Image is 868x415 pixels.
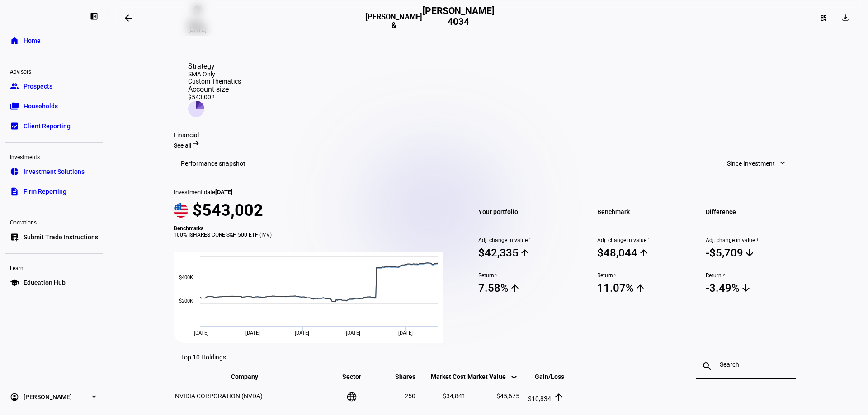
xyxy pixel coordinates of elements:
[720,361,772,368] input: Search
[188,78,241,85] div: Custom Thematics
[597,205,694,218] span: Benchmark
[24,36,41,45] span: Home
[90,12,99,21] eth-mat-symbol: left_panel_close
[722,272,725,279] sup: 2
[5,32,103,50] a: homeHome
[24,278,66,287] span: Education Hub
[194,330,208,336] span: [DATE]
[422,5,495,31] h2: [PERSON_NAME] 4034
[181,160,245,167] h3: Performance snapshot
[638,247,649,258] mat-icon: arrow_upward
[635,283,646,294] mat-icon: arrow_upward
[398,330,413,336] span: [DATE]
[24,187,66,196] span: Firm Reporting
[335,373,368,380] span: Sector
[245,330,260,336] span: [DATE]
[597,237,694,243] span: Adj. change in value
[174,131,803,139] div: Financial
[10,82,19,91] eth-mat-symbol: group
[179,298,193,304] text: $200K
[646,237,650,243] sup: 1
[494,272,498,279] sup: 2
[597,246,694,260] span: $48,044
[174,225,453,232] div: Benchmarks
[174,189,453,196] div: Investment date
[10,102,19,111] eth-mat-symbol: folder_copy
[443,392,466,400] span: $34,841
[478,281,576,295] span: 7.58%
[5,77,103,95] a: groupProspects
[5,150,103,163] div: Investments
[467,373,519,380] span: Market Value
[706,237,803,243] span: Adj. change in value
[10,36,19,45] eth-mat-symbol: home
[10,278,19,287] eth-mat-symbol: school
[841,13,850,22] mat-icon: download
[188,62,241,70] div: Strategy
[10,187,19,196] eth-mat-symbol: description
[478,237,576,243] span: Adj. change in value
[24,121,71,131] span: Client Reporting
[382,373,415,380] span: Shares
[5,163,103,181] a: pie_chartInvestment Solutions
[365,13,422,30] h3: [PERSON_NAME] &
[215,189,233,196] span: [DATE]
[188,85,241,93] div: Account size
[778,159,787,168] mat-icon: expand_more
[727,154,775,173] span: Since Investment
[295,330,309,336] span: [DATE]
[478,272,576,279] span: Return
[706,205,803,218] span: Difference
[174,232,453,238] div: 100% ISHARES CORE S&P 500 ETF (IVV)
[521,373,564,380] span: Gain/Loss
[179,275,193,280] text: $400K
[5,117,103,135] a: bid_landscapeClient Reporting
[478,205,576,218] span: Your portfolio
[597,272,694,279] span: Return
[24,233,98,242] span: Submit Trade Instructions
[24,102,58,111] span: Households
[188,93,241,101] div: $543,002
[706,281,803,295] span: -3.49%
[528,237,531,243] sup: 1
[346,330,360,336] span: [DATE]
[706,272,803,279] span: Return
[5,182,103,201] a: descriptionFirm Reporting
[24,167,85,176] span: Investment Solutions
[175,392,263,400] span: NVIDIA CORPORATION (NVDA)
[123,13,134,23] mat-icon: arrow_backwards
[417,373,466,380] span: Market Cost
[193,201,263,220] span: $543,002
[405,392,415,400] span: 250
[597,281,694,295] span: 11.07%
[90,392,99,401] eth-mat-symbol: expand_more
[24,392,72,401] span: [PERSON_NAME]
[231,373,272,380] span: Company
[478,247,519,259] div: $42,335
[509,372,519,382] mat-icon: keyboard_arrow_down
[191,139,200,148] mat-icon: arrow_right_alt
[10,392,19,401] eth-mat-symbol: account_circle
[174,142,191,149] span: See all
[10,121,19,131] eth-mat-symbol: bid_landscape
[741,283,751,294] mat-icon: arrow_downward
[613,272,617,279] sup: 2
[24,82,52,91] span: Prospects
[820,14,827,22] mat-icon: dashboard_customize
[744,247,755,258] mat-icon: arrow_downward
[519,247,530,258] mat-icon: arrow_upward
[10,233,19,242] eth-mat-symbol: list_alt_add
[5,97,103,115] a: folder_copyHouseholds
[706,246,803,260] span: -$5,709
[696,361,718,372] mat-icon: search
[553,392,564,402] mat-icon: arrow_upward
[10,167,19,176] eth-mat-symbol: pie_chart
[755,237,759,243] sup: 1
[718,154,796,173] button: Since Investment
[528,395,551,402] span: $10,834
[181,354,226,361] eth-data-table-title: Top 10 Holdings
[5,261,103,274] div: Learn
[509,283,520,294] mat-icon: arrow_upward
[188,70,241,78] div: SMA Only
[496,392,519,400] span: $45,675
